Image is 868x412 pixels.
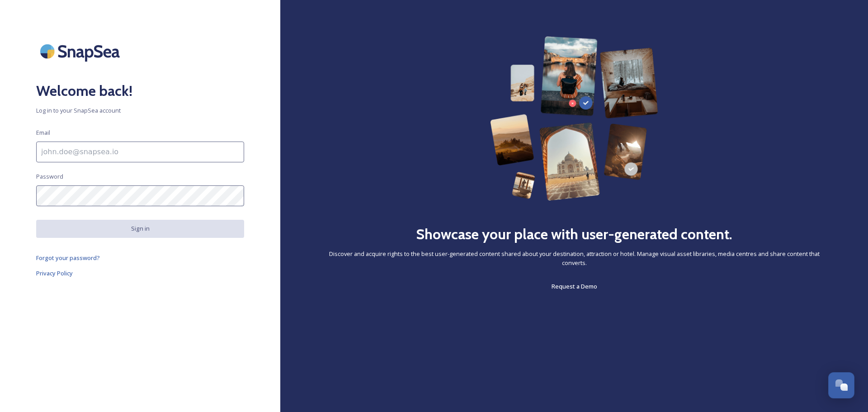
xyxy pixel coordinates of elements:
[36,172,63,181] span: Password
[36,128,50,137] span: Email
[316,250,832,267] span: Discover and acquire rights to the best user-generated content shared about your destination, att...
[36,142,244,162] input: john.doe@snapsea.io
[36,254,100,262] span: Forgot your password?
[36,252,244,263] a: Forgot your password?
[828,372,854,398] button: Open Chat
[416,223,732,245] h2: Showcase your place with user-generated content.
[36,269,73,277] span: Privacy Policy
[490,36,658,201] img: 63b42ca75bacad526042e722_Group%20154-p-800.png
[36,268,244,279] a: Privacy Policy
[36,36,127,66] img: SnapSea Logo
[36,106,244,115] span: Log in to your SnapSea account
[36,220,244,237] button: Sign in
[552,282,597,290] span: Request a Demo
[36,80,244,102] h2: Welcome back!
[552,281,597,292] a: Request a Demo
